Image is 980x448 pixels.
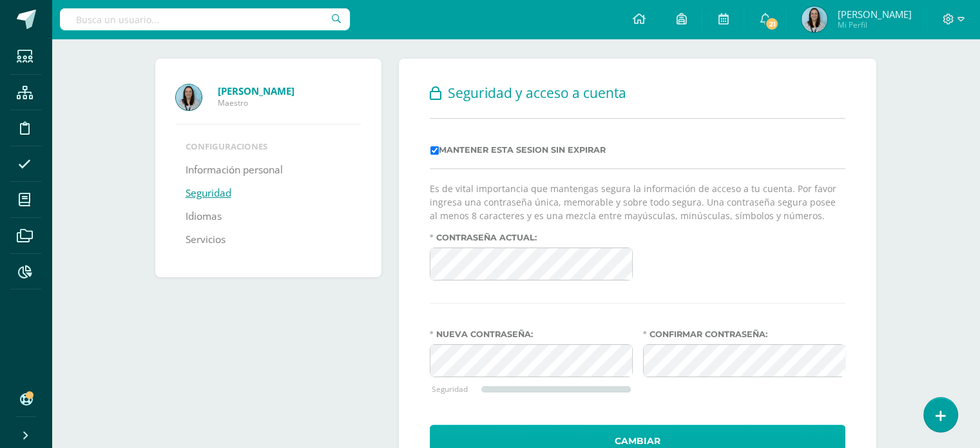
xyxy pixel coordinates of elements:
span: Seguridad y acceso a cuenta [448,84,626,102]
input: Busca un usuario... [60,8,350,30]
label: Confirmar contraseña: [643,329,846,339]
img: 5a6f75ce900a0f7ea551130e923f78ee.png [802,6,827,32]
a: Seguridad [186,182,231,205]
span: [PERSON_NAME] [837,8,911,21]
p: Es de vital importancia que mantengas segura la información de acceso a tu cuenta. Por favor ingr... [430,182,845,222]
a: [PERSON_NAME] [218,84,361,97]
label: Contraseña actual: [430,233,633,242]
a: Servicios [186,228,226,251]
strong: [PERSON_NAME] [218,84,294,97]
input: Mantener esta sesion sin expirar [430,146,439,155]
a: Información personal [186,159,283,182]
label: Nueva contraseña: [430,329,633,339]
span: Maestro [218,97,361,108]
span: 21 [765,17,779,31]
div: Seguridad [432,384,481,394]
span: Mi Perfil [837,19,911,30]
img: Profile picture of Melissa Arevalo [176,84,202,110]
label: Mantener esta sesion sin expirar [430,145,606,155]
a: Idiomas [186,205,222,228]
li: Configuraciones [186,141,351,152]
